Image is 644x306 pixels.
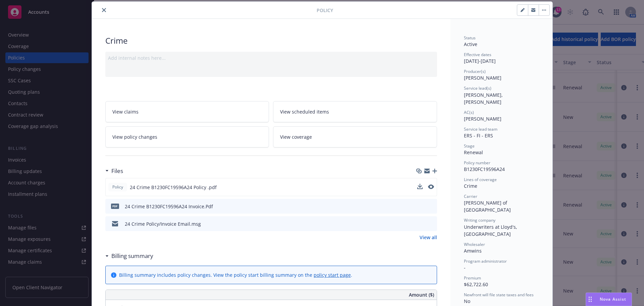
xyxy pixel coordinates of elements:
span: [PERSON_NAME] [464,75,501,81]
a: policy start page [314,272,351,278]
button: Nova Assist [586,293,632,306]
span: Producer(s) [464,69,486,74]
button: download file [417,184,423,189]
span: Premium [464,275,481,281]
span: [PERSON_NAME] [464,116,501,122]
span: Active [464,41,477,47]
a: View policy changes [105,126,269,147]
button: preview file [428,184,434,191]
span: Service lead(s) [464,85,491,91]
button: preview file [428,203,434,210]
span: AC(s) [464,110,474,115]
button: preview file [428,184,434,189]
span: View claims [112,108,139,115]
button: preview file [428,220,434,227]
span: Crime [464,183,477,189]
span: [PERSON_NAME] of [GEOGRAPHIC_DATA] [464,200,511,213]
a: View all [420,234,437,241]
button: close [100,6,108,14]
span: 24 Crime B1230FC19596A24 Policy .pdf [130,184,217,191]
span: ERS - FI - ERS [464,132,493,139]
button: download file [418,220,423,227]
a: View claims [105,101,269,122]
span: - [464,264,466,271]
span: View coverage [280,133,312,140]
span: Program administrator [464,258,507,264]
a: View coverage [273,126,437,147]
div: Add internal notes here... [108,54,434,61]
span: Renewal [464,149,483,156]
span: [PERSON_NAME], [PERSON_NAME] [464,92,504,105]
div: Drag to move [586,293,594,306]
span: Writing company [464,217,495,223]
span: View policy changes [112,133,157,140]
span: Service lead team [464,126,497,132]
span: Wholesaler [464,242,485,247]
span: Nova Assist [600,296,626,302]
span: $62,722.60 [464,281,488,288]
span: Newfront will file state taxes and fees [464,292,534,298]
div: Billing summary [105,252,153,260]
span: No [464,298,470,304]
h3: Billing summary [111,252,153,260]
div: [DATE] - [DATE] [464,52,539,64]
div: 24 Crime B1230FC19596A24 Invoice.Pdf [125,203,213,210]
span: Effective dates [464,52,491,57]
span: Carrier [464,193,477,199]
span: Amwins [464,248,482,254]
div: Files [105,167,123,175]
span: Policy number [464,160,490,166]
span: Policy [111,184,124,190]
span: Underwriters at Lloyd's, [GEOGRAPHIC_DATA] [464,224,519,237]
span: Stage [464,143,475,149]
div: Billing summary includes policy changes. View the policy start billing summary on the . [119,271,352,278]
button: download file [417,184,423,191]
span: Status [464,35,476,41]
span: View scheduled items [280,108,329,115]
a: View scheduled items [273,101,437,122]
h3: Files [111,167,123,175]
span: Policy [317,7,333,14]
span: Lines of coverage [464,177,497,182]
span: Pdf [111,204,119,209]
div: 24 Crime Policy/Invoice Email.msg [125,220,201,227]
div: Crime [105,35,437,46]
span: Amount ($) [409,291,434,298]
span: B1230FC19596A24 [464,166,505,172]
button: download file [418,203,423,210]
